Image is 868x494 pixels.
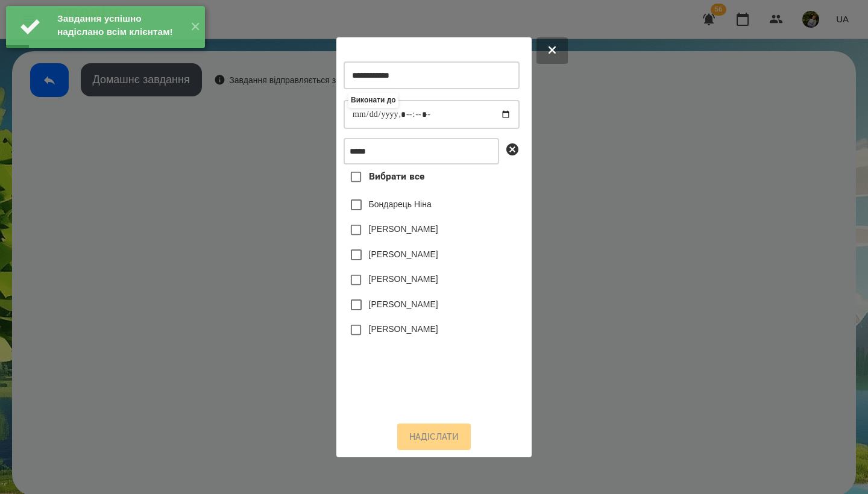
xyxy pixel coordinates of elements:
[57,12,181,39] div: Завдання успішно надіслано всім клієнтам!
[397,424,471,450] button: Надіслати
[369,169,425,184] span: Вибрати все
[348,93,398,108] label: Виконати до
[369,298,438,310] label: [PERSON_NAME]
[369,248,438,260] label: [PERSON_NAME]
[369,323,438,335] label: [PERSON_NAME]
[369,273,438,285] label: [PERSON_NAME]
[369,223,438,235] label: [PERSON_NAME]
[369,198,432,210] label: Бондарець Ніна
